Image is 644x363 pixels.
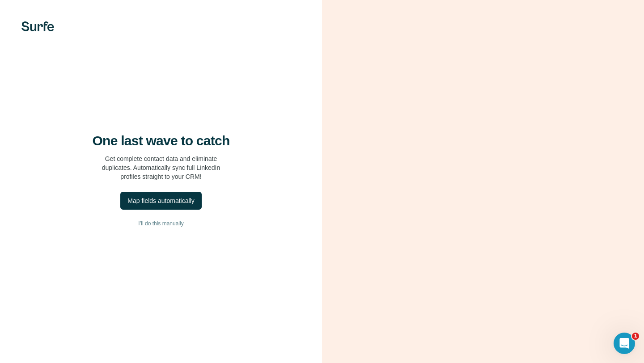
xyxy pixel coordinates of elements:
[21,21,54,31] img: Surfe's logo
[138,219,183,228] span: I’ll do this manually
[102,154,220,181] p: Get complete contact data and eliminate duplicates. Automatically sync full LinkedIn profiles str...
[120,192,201,210] button: Map fields automatically
[127,196,194,205] div: Map fields automatically
[18,217,304,230] button: I’ll do this manually
[632,333,639,340] span: 1
[93,133,230,149] h4: One last wave to catch
[614,333,635,354] iframe: Intercom live chat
